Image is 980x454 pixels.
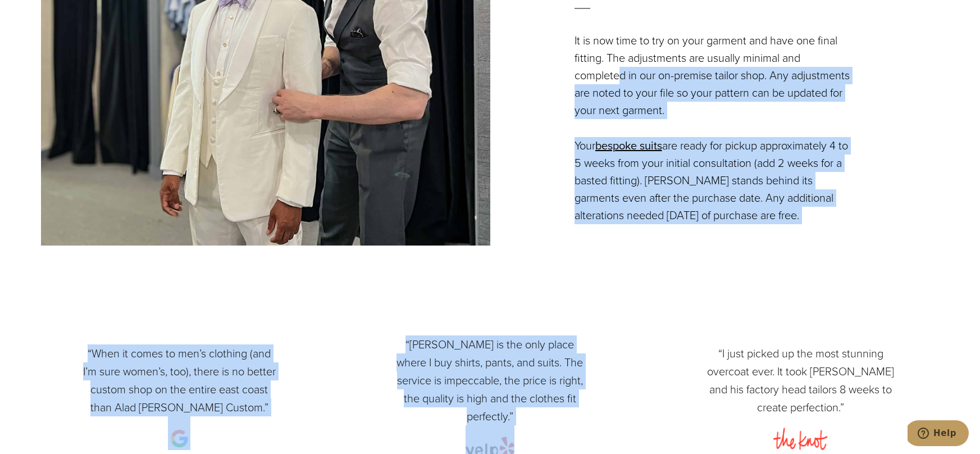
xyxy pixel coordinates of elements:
[595,137,662,154] a: bespoke suits
[773,416,828,450] img: the knot
[81,344,277,416] p: “When it comes to men’s clothing (and I’m sure women’s, too), there is no better custom shop on t...
[703,344,899,416] p: “I just picked up the most stunning overcoat ever. It took [PERSON_NAME] and his factory head tai...
[908,420,969,448] iframe: Opens a widget where you can chat to one of our agents
[391,335,588,425] p: “[PERSON_NAME] is the only place where I buy shirts, pants, and suits. The service is impeccable,...
[575,137,853,224] p: Your are ready for pickup approximately 4 to 5 weeks from your initial consultation (add 2 weeks ...
[575,32,853,119] p: It is now time to try on your garment and have one final fitting. The adjustments are usually min...
[168,416,190,450] img: google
